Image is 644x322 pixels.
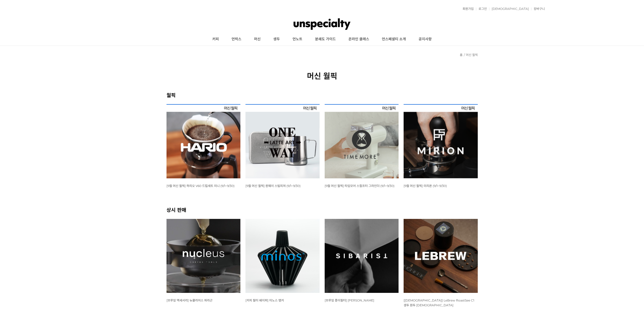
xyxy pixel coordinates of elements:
[245,219,320,293] img: 미노스 앵커
[167,184,235,188] span: [9월 머신 월픽] 하리오 V60 드립세트 미니 (9/1~9/30)
[325,219,399,293] img: 시바리스트 SIBARIST
[267,33,286,46] a: 생두
[412,33,438,46] a: 공지사항
[225,33,248,46] a: 언럭스
[325,184,394,188] span: [9월 머신 월픽] 타임모어 스컬프터 그라인더 (9/1~9/30)
[309,33,342,46] a: 분쇄도 가이드
[167,104,241,178] img: 9월 머신 월픽 하리오 V60 드립세트 미니
[167,70,478,81] h2: 머신 월픽
[404,298,474,307] a: [[DEMOGRAPHIC_DATA]] LeBrew RoastSee C1 생두 원두 [DEMOGRAPHIC_DATA]
[325,104,399,178] img: 9월 머신 월픽 타임모어 스컬프터
[466,53,478,57] a: 머신 월픽
[245,298,284,302] a: [커피 필터 쉐이퍼] 미노스 앵커
[325,298,374,302] a: [브루잉 종이필터] [PERSON_NAME]
[245,184,301,188] a: [9월 머신 월픽] 원웨이 스팀피쳐 (9/1~9/30)
[294,16,350,32] img: 언스페셜티 몰
[167,184,235,188] a: [9월 머신 월픽] 하리오 V60 드립세트 미니 (9/1~9/30)
[286,33,309,46] a: 언노트
[404,104,478,178] img: 9월 머신 월픽 미리온
[167,91,478,99] h2: 월픽
[404,184,447,188] a: [9월 머신 월픽] 미리온 (9/1~9/30)
[531,7,545,10] a: 장바구니
[376,33,412,46] a: 언스페셜티 소개
[325,184,394,188] a: [9월 머신 월픽] 타임모어 스컬프터 그라인더 (9/1~9/30)
[248,33,267,46] a: 머신
[167,219,241,293] img: 뉴클리어스 파라곤
[489,7,529,10] a: [DEMOGRAPHIC_DATA]
[404,219,478,293] img: 르브루 LeBrew
[476,7,487,10] a: 로그인
[460,7,474,10] a: 회원가입
[167,206,478,213] h2: 상시 판매
[167,298,213,302] a: [브루잉 액세서리] 뉴클리어스 파라곤
[342,33,376,46] a: 온라인 클래스
[245,184,301,188] span: [9월 머신 월픽] 원웨이 스팀피쳐 (9/1~9/30)
[404,184,447,188] span: [9월 머신 월픽] 미리온 (9/1~9/30)
[460,53,463,57] a: 홈
[245,104,320,178] img: 9월 머신 월픽 원웨이 스팀피쳐
[206,33,225,46] a: 커피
